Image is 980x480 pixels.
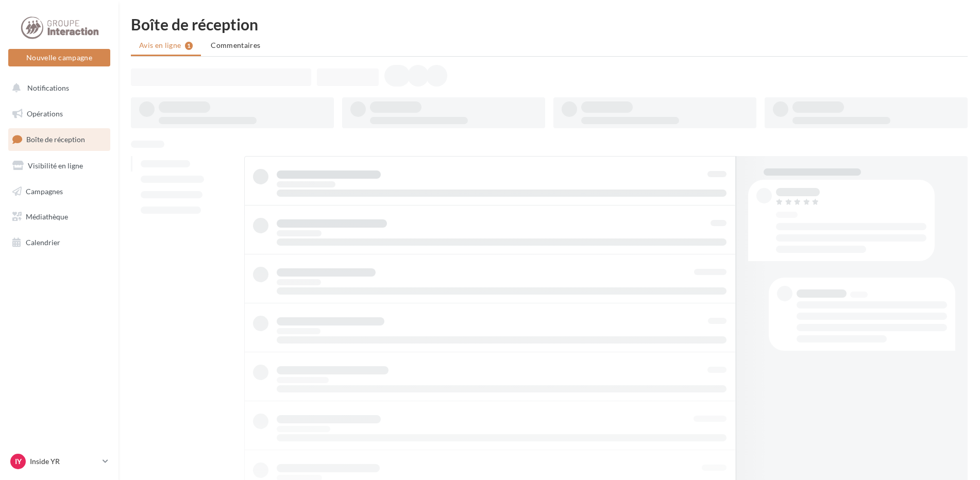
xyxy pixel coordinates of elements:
span: Commentaires [211,41,260,49]
span: IY [15,456,22,467]
a: Campagnes [6,181,112,202]
button: Nouvelle campagne [8,49,110,66]
span: Calendrier [26,238,60,247]
a: IY Inside YR [8,452,110,471]
span: Visibilité en ligne [28,161,83,170]
span: Opérations [27,109,63,118]
a: Opérations [6,103,112,125]
p: Inside YR [30,456,98,467]
a: Boîte de réception [6,128,112,150]
a: Calendrier [6,232,112,253]
span: Boîte de réception [26,135,85,144]
a: Médiathèque [6,206,112,228]
div: Boîte de réception [131,16,968,32]
span: Campagnes [26,186,63,195]
span: Médiathèque [26,212,68,221]
span: Notifications [27,83,69,92]
button: Notifications [6,77,108,99]
a: Visibilité en ligne [6,155,112,177]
